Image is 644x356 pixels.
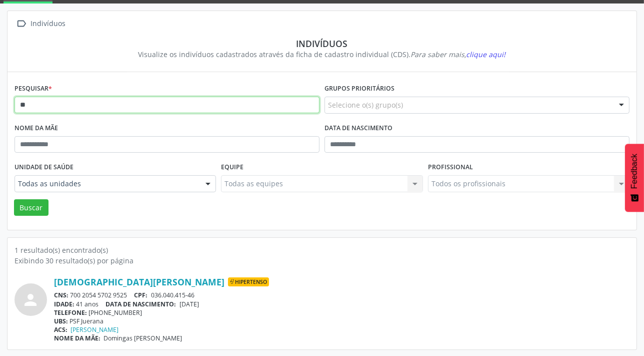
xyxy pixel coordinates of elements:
[14,17,29,31] i: 
[54,325,67,334] span: ACS:
[221,160,243,175] label: Equipe
[14,17,67,31] a:  Indivíduos
[104,334,182,342] span: Domingas [PERSON_NAME]
[14,160,73,175] label: Unidade de saúde
[328,100,403,110] span: Selecione o(s) grupo(s)
[54,276,224,287] a: [DEMOGRAPHIC_DATA][PERSON_NAME]
[428,160,473,175] label: Profissional
[54,291,629,299] div: 700 2054 5702 9525
[324,81,394,97] label: Grupos prioritários
[625,144,644,212] button: Feedback - Mostrar pesquisa
[54,300,74,308] span: IDADE:
[71,325,119,334] a: [PERSON_NAME]
[106,300,176,308] span: DATA DE NASCIMENTO:
[14,245,629,255] div: 1 resultado(s) encontrado(s)
[14,81,52,97] label: Pesquisar
[411,50,506,59] i: Para saber mais,
[18,179,195,189] span: Todas as unidades
[54,317,629,325] div: PSF Juerana
[29,17,67,31] div: Indivíduos
[54,317,68,325] span: UBS:
[54,334,100,342] span: NOME DA MÃE:
[21,49,622,60] div: Visualize os indivíduos cadastrados através da ficha de cadastro individual (CDS).
[21,38,622,49] div: Indivíduos
[466,50,506,59] span: clique aqui!
[54,300,629,308] div: 41 anos
[54,308,87,317] span: TELEFONE:
[134,291,148,299] span: CPF:
[22,291,40,309] i: person
[54,291,68,299] span: CNS:
[14,121,58,136] label: Nome da mãe
[630,154,639,189] span: Feedback
[151,291,194,299] span: 036.040.415-46
[228,277,269,286] span: Hipertenso
[324,121,392,136] label: Data de nascimento
[14,199,48,216] button: Buscar
[14,255,629,266] div: Exibindo 30 resultado(s) por página
[179,300,199,308] span: [DATE]
[54,308,629,317] div: [PHONE_NUMBER]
